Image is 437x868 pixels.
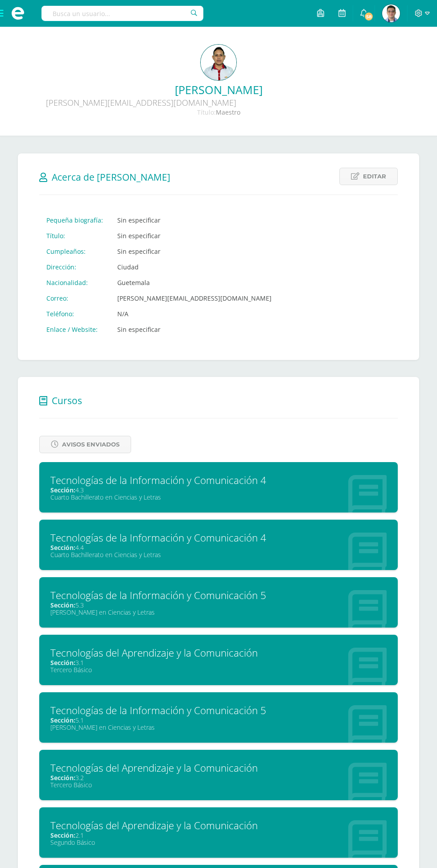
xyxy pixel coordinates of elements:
[39,306,110,322] td: Teléfono:
[110,306,279,322] td: N/A
[50,665,387,674] div: Tercero Básico
[50,831,75,839] span: Sección:
[50,646,387,660] div: Tecnologías del Aprendizaje y la Comunicación
[50,543,387,552] div: 4.4
[110,259,279,275] td: Ciudad
[7,82,430,97] a: [PERSON_NAME]
[50,550,387,559] div: Cuarto Bachillerato en Ciencias y Letras
[39,692,398,743] a: Tecnologías de la Información y Comunicación 5Sección:5.1[PERSON_NAME] en Ciencias y Letras
[39,750,398,800] a: Tecnologías del Aprendizaje y la ComunicaciónSección:3.2Tercero Básico
[62,436,120,453] span: Avisos Enviados
[363,168,386,185] span: Editar
[50,658,387,667] div: 3.1
[50,473,387,487] div: Tecnologías de la Información y Comunicación 4
[39,275,110,290] td: Nacionalidad:
[50,818,387,832] div: Tecnologías del Aprendizaje y la Comunicación
[39,244,110,259] td: Cumpleaños:
[50,588,387,602] div: Tecnologías de la Información y Comunicación 5
[39,322,110,337] td: Enlace / Website:
[110,212,279,228] td: Sin especificar
[50,703,387,717] div: Tecnologías de la Información y Comunicación 5
[50,716,75,724] span: Sección:
[41,6,203,21] input: Busca un usuario...
[50,831,387,839] div: 2.1
[39,436,131,453] a: Avisos Enviados
[39,520,398,570] a: Tecnologías de la Información y Comunicación 4Sección:4.4Cuarto Bachillerato en Ciencias y Letras
[52,171,170,183] span: Acerca de [PERSON_NAME]
[201,45,236,80] img: bbbafda9a699841b8c66e16698d9a029.png
[50,723,387,732] div: [PERSON_NAME] en Ciencias y Letras
[39,259,110,275] td: Dirección:
[50,486,75,494] span: Sección:
[110,322,279,337] td: Sin especificar
[50,493,387,501] div: Cuarto Bachillerato en Ciencias y Letras
[197,108,216,116] span: Título:
[39,635,398,685] a: Tecnologías del Aprendizaje y la ComunicaciónSección:3.1Tercero Básico
[39,212,110,228] td: Pequeña biografía:
[50,761,387,775] div: Tecnologías del Aprendizaje y la Comunicación
[382,4,400,22] img: af73b71652ad57d3cfb98d003decfcc7.png
[110,275,279,290] td: Guetemala
[110,228,279,244] td: Sin especificar
[364,12,374,21] span: 58
[50,608,387,616] div: [PERSON_NAME] en Ciencias y Letras
[50,601,75,609] span: Sección:
[7,97,275,108] div: [PERSON_NAME][EMAIL_ADDRESS][DOMAIN_NAME]
[39,290,110,306] td: Correo:
[39,577,398,628] a: Tecnologías de la Información y Comunicación 5Sección:5.3[PERSON_NAME] en Ciencias y Letras
[39,807,398,858] a: Tecnologías del Aprendizaje y la ComunicaciónSección:2.1Segundo Básico
[39,462,398,513] a: Tecnologías de la Información y Comunicación 4Sección:4.3Cuarto Bachillerato en Ciencias y Letras
[339,168,398,185] a: Editar
[216,108,240,116] span: Maestro
[50,543,75,552] span: Sección:
[50,486,387,494] div: 4.3
[50,601,387,609] div: 5.3
[50,781,387,789] div: Tercero Básico
[50,773,75,782] span: Sección:
[50,773,387,782] div: 3.2
[110,244,279,259] td: Sin especificar
[50,658,75,667] span: Sección:
[39,228,110,244] td: Título:
[110,290,279,306] td: [PERSON_NAME][EMAIL_ADDRESS][DOMAIN_NAME]
[52,394,82,407] span: Cursos
[50,838,387,847] div: Segundo Básico
[50,716,387,724] div: 5.1
[50,531,387,545] div: Tecnologías de la Información y Comunicación 4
